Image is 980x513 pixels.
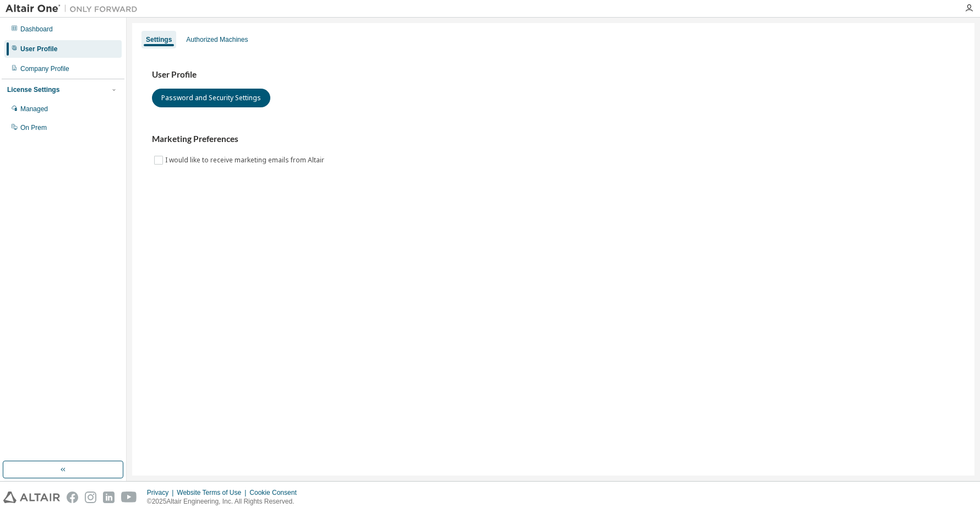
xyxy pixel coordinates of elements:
[20,105,48,113] div: Managed
[152,69,955,80] h3: User Profile
[152,134,955,145] h3: Marketing Preferences
[3,492,60,503] img: altair_logo.svg
[20,123,47,132] div: On Prem
[7,85,59,94] div: License Settings
[20,25,53,34] div: Dashboard
[67,492,78,503] img: facebook.svg
[20,64,69,73] div: Company Profile
[103,492,115,503] img: linkedin.svg
[249,488,303,497] div: Cookie Consent
[6,3,143,14] img: Altair One
[147,497,303,506] p: © 2025 Altair Engineering, Inc. All Rights Reserved.
[147,488,177,497] div: Privacy
[152,89,270,107] button: Password and Security Settings
[177,488,249,497] div: Website Terms of Use
[165,154,326,167] label: I would like to receive marketing emails from Altair
[85,492,96,503] img: instagram.svg
[20,45,57,53] div: User Profile
[146,35,172,44] div: Settings
[186,35,248,44] div: Authorized Machines
[121,492,137,503] img: youtube.svg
